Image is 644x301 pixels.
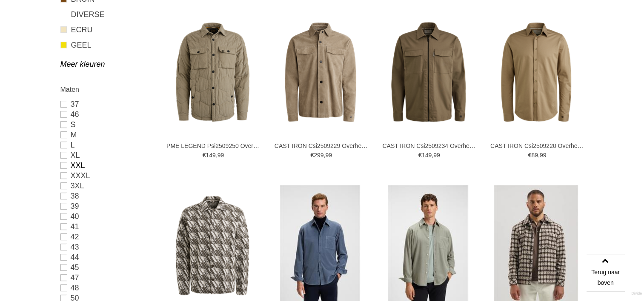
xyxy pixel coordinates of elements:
a: 47 [60,273,152,283]
a: 39 [60,201,152,211]
a: 46 [60,109,152,119]
a: CAST IRON Csi2509229 Overhemden [275,142,368,150]
span: 89 [531,152,538,159]
a: 42 [60,232,152,242]
a: ECRU [60,24,152,35]
img: CAST IRON Csi2509228 Overhemden [163,196,263,295]
a: Meer kleuren [60,59,152,69]
img: CAST IRON Csi2509220 Overhemden [486,22,586,122]
a: DIVERSE [60,9,152,20]
span: 99 [218,152,224,159]
a: S [60,119,152,130]
a: CAST IRON Csi2509234 Overhemden [382,142,476,150]
img: PME LEGEND Psi2509250 Overhemden [163,22,263,122]
a: Divide [631,288,642,299]
a: XXXL [60,170,152,181]
a: GEEL [60,40,152,51]
span: 149 [206,152,215,159]
a: 48 [60,283,152,293]
a: Terug naar boven [587,254,625,292]
a: PME LEGEND Psi2509250 Overhemden [166,142,260,150]
img: CAST IRON Csi2509229 Overhemden [270,22,370,122]
span: € [203,152,206,159]
a: L [60,140,152,150]
span: , [432,152,433,159]
a: 45 [60,262,152,273]
a: 3XL [60,181,152,191]
a: XXL [60,160,152,170]
span: € [528,152,532,159]
span: 149 [422,152,432,159]
h2: Maten [60,84,152,95]
a: 37 [60,99,152,109]
a: M [60,130,152,140]
a: 38 [60,191,152,201]
span: , [216,152,218,159]
a: 40 [60,211,152,221]
a: 43 [60,242,152,252]
span: 99 [433,152,440,159]
a: 41 [60,221,152,232]
a: 44 [60,252,152,262]
img: CAST IRON Csi2509234 Overhemden [378,22,478,122]
span: 99 [540,152,547,159]
a: CAST IRON Csi2509220 Overhemden [490,142,584,150]
span: € [310,152,314,159]
span: , [538,152,540,159]
span: 99 [325,152,332,159]
span: 299 [314,152,323,159]
a: XL [60,150,152,160]
span: € [418,152,422,159]
span: , [323,152,325,159]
